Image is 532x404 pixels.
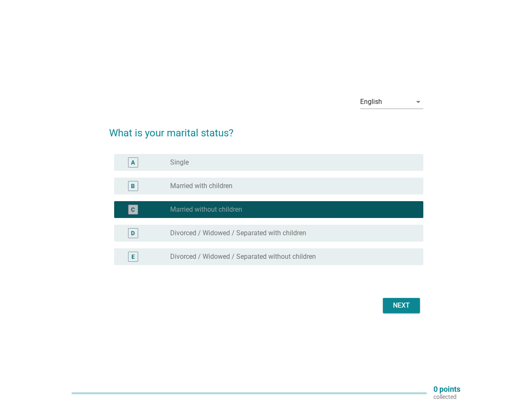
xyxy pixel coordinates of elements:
[170,158,189,167] label: Single
[413,97,423,107] i: arrow_drop_down
[131,182,135,191] div: B
[360,98,382,106] div: English
[433,393,460,401] p: collected
[170,205,242,214] label: Married without children
[131,205,135,214] div: C
[170,229,306,237] label: Divorced / Widowed / Separated with children
[433,385,460,393] p: 0 points
[170,182,233,190] label: Married with children
[109,117,423,141] h2: What is your marital status?
[383,298,420,313] button: Next
[131,158,135,167] div: A
[131,252,135,261] div: E
[390,300,413,311] div: Next
[131,229,135,238] div: D
[170,252,316,261] label: Divorced / Widowed / Separated without children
